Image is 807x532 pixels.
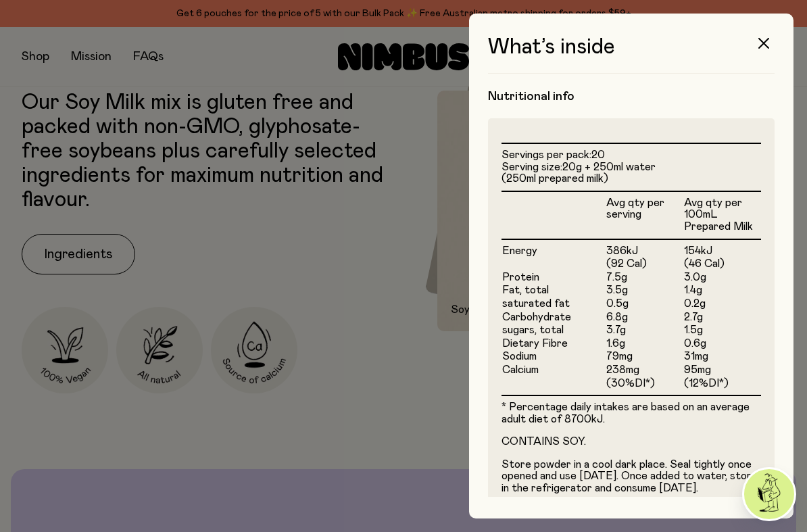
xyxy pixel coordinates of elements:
[606,311,683,324] td: 6.8g
[683,271,761,285] td: 3.0g
[683,284,761,297] td: 1.4g
[591,149,605,160] span: 20
[683,350,761,364] td: 31mg
[606,191,683,239] th: Avg qty per serving
[606,377,683,395] td: (30%DI*)
[683,324,761,337] td: 1.5g
[606,337,683,351] td: 1.6g
[502,402,761,425] p: * Percentage daily intakes are based on an average adult diet of 8700kJ.
[502,338,568,349] span: Dietary Fibre
[683,258,761,271] td: (46 Cal)
[683,239,761,258] td: 154kJ
[502,312,571,322] span: Carbohydrate
[488,89,775,105] h4: Nutritional info
[606,271,683,285] td: 7.5g
[502,245,537,256] span: Energy
[606,364,683,377] td: 238mg
[606,350,683,364] td: 79mg
[502,459,761,495] p: Store powder in a cool dark place. Seal tightly once opened and use [DATE]. Once added to water, ...
[683,297,761,311] td: 0.2g
[606,297,683,311] td: 0.5g
[502,149,761,162] li: Servings per pack:
[606,324,683,337] td: 3.7g
[502,436,761,448] p: CONTAINS SOY.
[606,258,683,271] td: (92 Cal)
[744,469,794,519] img: agent
[683,337,761,351] td: 0.6g
[502,324,564,335] span: sugars, total
[683,364,761,377] td: 95mg
[502,162,656,185] span: 20g + 250ml water (250ml prepared milk)
[502,285,549,295] span: Fat, total
[502,351,537,362] span: Sodium
[502,162,761,185] li: Serving size:
[683,191,761,239] th: Avg qty per 100mL Prepared Milk
[502,272,539,283] span: Protein
[502,364,539,375] span: Calcium
[502,298,570,309] span: saturated fat
[488,35,775,74] h3: What’s inside
[683,311,761,324] td: 2.7g
[606,284,683,297] td: 3.5g
[683,377,761,395] td: (12%DI*)
[606,239,683,258] td: 386kJ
